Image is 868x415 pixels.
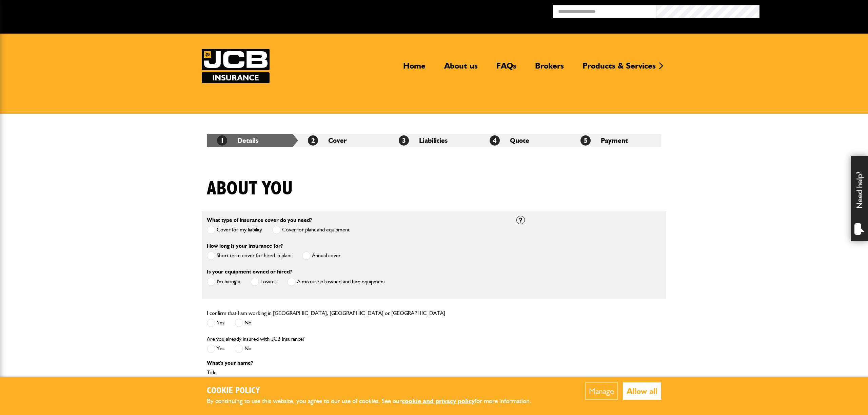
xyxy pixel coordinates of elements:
[759,5,863,16] button: Broker Login
[207,310,445,316] label: I confirm that I am working in [GEOGRAPHIC_DATA], [GEOGRAPHIC_DATA] or [GEOGRAPHIC_DATA]
[207,344,224,353] label: Yes
[479,134,570,147] li: Quote
[308,135,318,146] span: 2
[570,134,661,147] li: Payment
[207,396,542,407] p: By continuing to use this website, you agree to our use of cookies. See our for more information.
[298,134,389,147] li: Cover
[490,135,500,146] span: 4
[207,319,224,327] label: Yes
[202,49,270,83] img: JCB Insurance Services logo
[235,344,252,353] label: No
[287,278,385,286] label: A mixture of owned and hire equipment
[207,177,293,200] h1: About you
[207,336,304,342] label: Are you already insured with JCB Insurance?
[235,319,252,327] label: No
[851,156,868,241] div: Need help?
[402,397,475,405] a: cookie and privacy policy
[389,134,479,147] li: Liabilities
[585,382,618,400] button: Manage
[399,135,409,146] span: 3
[217,135,227,146] span: 1
[207,386,542,396] h2: Cookie Policy
[623,382,661,400] button: Allow all
[207,269,292,275] label: Is your equipment owned or hired?
[251,278,277,286] label: I own it
[207,278,240,286] label: I'm hiring it
[207,243,283,249] label: How long is your insurance for?
[207,251,292,260] label: Short term cover for hired in plant
[202,49,270,83] a: JCB Insurance Services
[207,134,298,147] li: Details
[207,370,506,375] label: Title
[530,61,569,76] a: Brokers
[302,251,341,260] label: Annual cover
[491,61,521,76] a: FAQs
[272,226,350,234] label: Cover for plant and equipment
[207,360,506,366] p: What's your name?
[580,135,591,146] span: 5
[207,226,262,234] label: Cover for my liability
[439,61,483,76] a: About us
[398,61,431,76] a: Home
[207,218,312,223] label: What type of insurance cover do you need?
[577,61,661,76] a: Products & Services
